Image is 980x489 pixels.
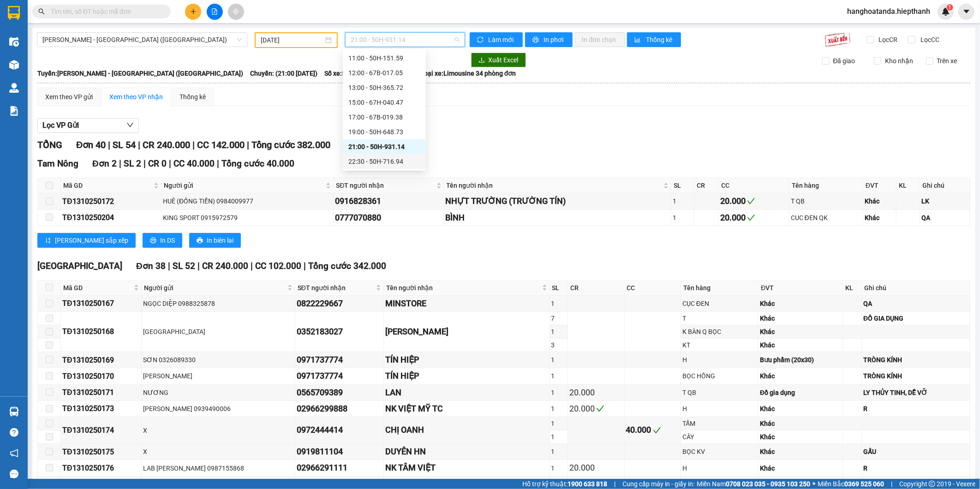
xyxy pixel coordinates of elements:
sup: 1 [947,4,953,11]
div: 0971737774 [297,353,382,366]
span: Lọc CR [875,35,899,45]
div: 1 [551,463,567,473]
span: notification [10,449,18,458]
div: [PERSON_NAME] [385,325,548,338]
div: HUÊ (ĐỒNG TIẾN) 0984009977 [163,196,332,206]
div: 0971737774 [297,370,382,382]
th: ĐVT [759,280,843,296]
div: [GEOGRAPHIC_DATA] [143,327,293,337]
span: bar-chart [634,36,642,44]
div: Đồ gia dụng [760,388,841,398]
img: icon-new-feature [942,7,950,16]
div: CÂY [682,432,757,442]
td: LAN [384,385,550,401]
span: check [747,197,755,205]
button: file-add [207,4,223,20]
div: NK VIỆT MỸ TC [385,402,548,415]
span: SL 52 [173,261,195,271]
th: CC [719,178,789,193]
td: 0352183027 [295,312,384,352]
div: 22:30 - 50H-716.94 [348,156,420,167]
div: [PERSON_NAME] 0939490006 [143,404,293,414]
span: CC 142.000 [197,139,245,150]
div: TÍN HIỆP [385,370,548,382]
div: BỌC HỒNG [682,371,757,381]
div: NƯƠNG [143,388,293,398]
div: BỌC KV [682,447,757,457]
td: NHỰT TRƯỜNG (TRƯỜNG TÍN) [444,193,672,209]
span: SL 2 [124,158,141,169]
div: DUYÊN HN [385,445,548,458]
span: SĐT người nhận [336,180,434,191]
span: Hỗ trợ kỹ thuật: [522,479,607,489]
div: 12:00 - 67B-017.05 [348,68,420,78]
span: copyright [929,481,935,487]
span: printer [150,237,156,244]
div: QA [921,213,968,223]
div: 1 [551,327,567,337]
span: message [10,470,18,478]
th: KL [896,178,920,193]
div: [PERSON_NAME] [143,371,293,381]
div: 21:00 - 50H-931.14 [348,142,420,152]
button: printerIn biên lai [189,233,241,248]
td: 0972444414 [295,417,384,444]
div: 40.000 [626,423,679,436]
span: Xuất Excel [489,55,519,65]
td: TĐ1310250173 [61,401,142,417]
div: 20.000 [720,195,788,208]
div: KT [682,340,757,350]
td: TĐ1310250172 [61,193,161,209]
td: 0777070880 [334,210,444,226]
div: 1 [673,213,693,223]
div: Khác [865,196,895,206]
div: TRÒNG KÍNH [864,371,968,381]
div: 0777070880 [335,211,442,224]
span: | [168,261,170,271]
td: TĐ1310250204 [61,210,161,226]
td: 0565709389 [295,385,384,401]
span: Kho nhận [881,56,917,66]
td: 02966291111 [295,460,384,476]
div: TẤM [682,418,757,429]
div: Khác [760,463,841,473]
div: 1 [551,418,567,429]
div: CỤC ĐEN [682,298,757,309]
div: CUC ĐEN QK [791,213,861,223]
span: | [614,479,615,489]
td: DUYÊN HN [384,444,550,460]
div: 02966299888 [297,402,382,415]
td: NK TÂM VIỆT [384,460,550,476]
th: SL [671,178,694,193]
div: 20.000 [569,461,622,474]
span: Tổng cước 382.000 [251,139,330,150]
button: bar-chartThống kê [627,32,681,47]
div: Khác [760,340,841,350]
span: Lọc CC [917,35,941,45]
span: Lọc VP Gửi [42,119,79,131]
div: X [143,425,293,435]
span: Mã GD [63,180,152,191]
input: 13/10/2025 [261,35,324,45]
button: caret-down [958,4,974,20]
span: In DS [160,235,175,245]
td: 0822229667 [295,296,384,312]
td: TÍN HIỆP [384,368,550,384]
span: Chuyến: (21:00 [DATE]) [250,68,317,78]
div: NHỰT TRƯỜNG (TRƯỜNG TÍN) [446,195,670,208]
button: downloadXuất Excel [471,53,526,67]
span: down [126,121,134,129]
span: Tên người nhận [447,180,662,191]
div: 0565709389 [297,386,382,399]
div: T [682,313,757,323]
th: KL [843,280,862,296]
span: Tam Nông [37,158,78,169]
th: Tên hàng [681,280,759,296]
input: Tìm tên, số ĐT hoặc mã đơn [51,6,160,17]
button: syncLàm mới [470,32,523,47]
th: CR [694,178,719,193]
div: 0822229667 [297,297,382,310]
div: NK TÂM VIỆT [385,461,548,474]
span: | [138,139,140,150]
span: Hồ Chí Minh - Tân Châu (Giường) [42,33,242,47]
